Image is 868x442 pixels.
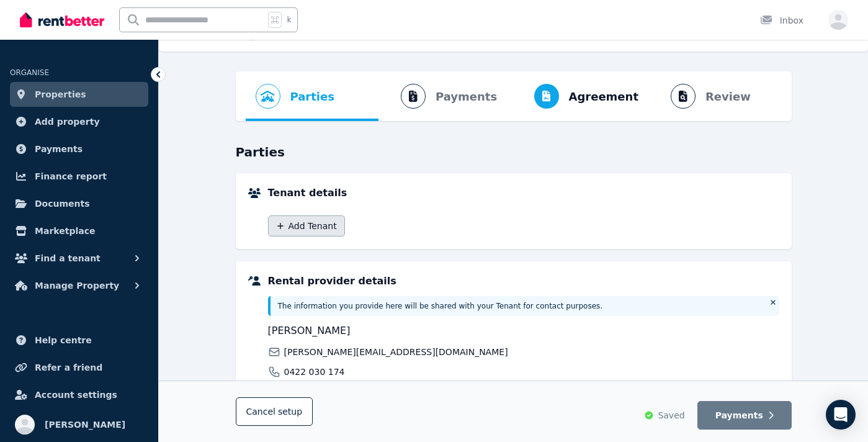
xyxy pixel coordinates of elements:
a: Marketplace [10,219,148,243]
button: Agreement [512,71,649,121]
span: Finance report [35,169,107,184]
span: Documents [35,196,90,211]
button: Parties [246,71,344,121]
span: [PERSON_NAME][EMAIL_ADDRESS][DOMAIN_NAME] [284,346,508,358]
a: Properties [10,82,148,107]
span: Properties [35,87,86,102]
div: Inbox [760,14,803,27]
button: Add Tenant [268,215,345,237]
a: Add property [10,109,148,134]
span: ORGANISE [10,68,49,77]
a: Finance report [10,164,148,189]
a: Payments [10,137,148,161]
span: Find a tenant [35,251,101,266]
span: [PERSON_NAME] [268,323,520,338]
span: Parties [290,88,334,106]
span: Payments [35,142,83,156]
span: Add property [35,114,100,129]
span: k [287,15,291,25]
button: Find a tenant [10,246,148,271]
a: Refer a friend [10,355,148,380]
p: The information you provide here will be shared with your Tenant for contact purposes. [278,301,762,311]
div: Open Intercom Messenger [826,400,856,430]
span: Payments [715,409,763,422]
a: Documents [10,191,148,216]
img: RentBetter [20,11,104,29]
h3: Parties [236,143,792,161]
button: Manage Property [10,273,148,298]
h5: Rental provider details [268,274,779,289]
span: Refer a friend [35,360,102,375]
button: Payments [697,401,792,430]
h5: Tenant details [268,186,779,201]
span: Cancel [246,407,303,417]
span: [PERSON_NAME] [45,417,125,432]
nav: Progress [236,71,792,121]
span: Saved [658,409,684,422]
span: Agreement [569,88,639,106]
a: Account settings [10,382,148,407]
a: Help centre [10,328,148,353]
span: Account settings [35,387,117,402]
span: Help centre [35,333,92,348]
button: Cancelsetup [236,397,313,426]
span: Marketplace [35,223,95,238]
span: 0422 030 174 [284,366,345,378]
span: setup [278,405,302,418]
img: Rental providers [248,276,261,286]
span: Manage Property [35,278,119,293]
